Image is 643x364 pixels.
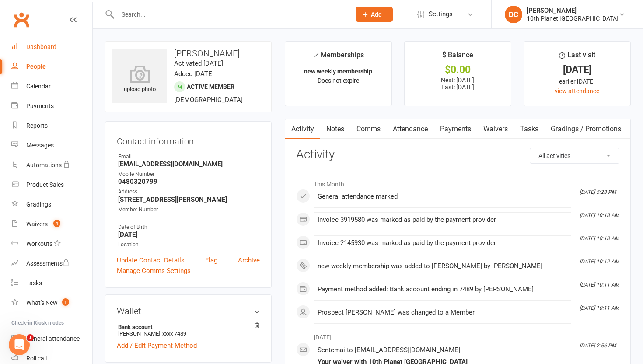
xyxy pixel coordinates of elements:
i: [DATE] 10:18 AM [580,235,619,241]
div: Reports [26,122,48,129]
i: [DATE] 10:18 AM [580,212,619,218]
div: earlier [DATE] [532,77,622,86]
div: Payments [26,102,54,109]
time: Activated [DATE] [174,59,223,67]
a: Reports [11,116,92,136]
a: Product Sales [11,175,92,195]
i: [DATE] 10:11 AM [580,305,619,311]
iframe: Intercom live chat [9,334,30,355]
a: Add / Edit Payment Method [117,340,197,351]
a: Tasks [514,119,545,139]
div: $ Balance [442,49,473,65]
i: [DATE] 10:12 AM [580,259,619,265]
a: Gradings / Promotions [545,119,627,139]
a: Clubworx [10,9,32,31]
div: General attendance marked [318,193,567,200]
div: Location [118,241,260,249]
div: Invoice 2145930 was marked as paid by the payment provider [318,239,567,247]
strong: [STREET_ADDRESS][PERSON_NAME] [118,196,260,203]
div: Product Sales [26,181,64,188]
span: 4 [53,220,60,227]
div: $0.00 [412,65,503,74]
li: This Month [296,175,619,189]
div: What's New [26,299,58,306]
input: Search... [115,8,344,21]
p: Next: [DATE] Last: [DATE] [412,77,503,91]
h3: Wallet [117,306,260,316]
a: Assessments [11,254,92,273]
h3: [PERSON_NAME] [112,49,264,58]
div: Workouts [26,240,52,247]
div: People [26,63,46,70]
i: [DATE] 10:11 AM [580,282,619,288]
li: [PERSON_NAME] [117,322,260,338]
time: Added [DATE] [174,70,214,78]
div: Date of Birth [118,223,260,231]
a: Payments [11,96,92,116]
span: 1 [27,334,34,341]
strong: [DATE] [118,231,260,238]
div: [PERSON_NAME] [527,7,619,14]
a: Messages [11,136,92,155]
div: Last visit [559,49,595,65]
div: Invoice 3919580 was marked as paid by the payment provider [318,216,567,224]
a: Attendance [387,119,434,139]
span: [DEMOGRAPHIC_DATA] [174,96,243,104]
span: Does not expire [318,77,359,84]
button: Add [356,7,393,22]
span: xxxx 7489 [162,330,186,337]
div: Address [118,188,260,196]
a: Automations [11,155,92,175]
div: Automations [26,161,62,168]
div: Mobile Number [118,170,260,178]
strong: - [118,213,260,221]
div: [DATE] [532,65,622,74]
div: Prospect [PERSON_NAME] was changed to a Member [318,309,567,316]
li: [DATE] [296,328,619,342]
div: Memberships [313,49,364,66]
a: Waivers [477,119,514,139]
a: Manage Comms Settings [117,266,191,276]
div: Tasks [26,280,42,287]
div: Dashboard [26,43,56,50]
strong: Bank account [118,324,255,330]
div: Waivers [26,220,48,227]
div: Calendar [26,83,51,90]
div: Payment method added: Bank account ending in 7489 by [PERSON_NAME] [318,286,567,293]
a: Workouts [11,234,92,254]
h3: Contact information [117,133,260,146]
a: view attendance [555,87,599,94]
a: Update Contact Details [117,255,185,266]
span: 1 [62,298,69,306]
a: Calendar [11,77,92,96]
div: upload photo [112,65,167,94]
h3: Activity [296,148,619,161]
a: Tasks [11,273,92,293]
div: Member Number [118,206,260,214]
a: Archive [238,255,260,266]
div: General attendance [26,335,80,342]
a: Activity [285,119,320,139]
a: What's New1 [11,293,92,313]
strong: [EMAIL_ADDRESS][DOMAIN_NAME] [118,160,260,168]
a: Waivers 4 [11,214,92,234]
i: ✓ [313,51,318,59]
div: new weekly membership was added to [PERSON_NAME] by [PERSON_NAME] [318,262,567,270]
a: Payments [434,119,477,139]
a: Flag [205,255,217,266]
span: Sent email to [EMAIL_ADDRESS][DOMAIN_NAME] [318,346,460,354]
a: General attendance kiosk mode [11,329,92,349]
a: Comms [350,119,387,139]
a: People [11,57,92,77]
i: [DATE] 5:28 PM [580,189,616,195]
a: Dashboard [11,37,92,57]
div: DC [505,6,522,23]
div: Gradings [26,201,51,208]
span: Add [371,11,382,18]
strong: 0480320799 [118,178,260,185]
span: Active member [187,83,234,90]
div: Messages [26,142,54,149]
div: Email [118,153,260,161]
i: [DATE] 2:56 PM [580,343,616,349]
strong: new weekly membership [304,68,372,75]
